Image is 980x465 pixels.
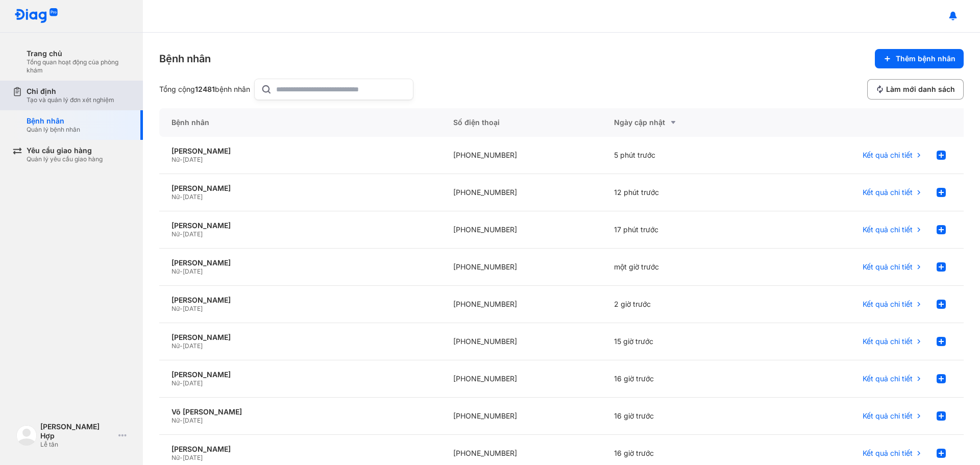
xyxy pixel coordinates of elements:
[602,360,763,398] div: 16 giờ trước
[171,193,180,201] span: Nữ
[16,425,37,446] img: logo
[180,342,183,350] span: -
[183,156,203,163] span: [DATE]
[159,52,211,66] div: Bệnh nhân
[863,374,913,383] span: Kết quả chi tiết
[863,225,913,234] span: Kết quả chi tiết
[441,398,602,435] div: [PHONE_NUMBER]
[14,8,58,24] img: logo
[441,211,602,249] div: [PHONE_NUMBER]
[183,454,203,461] span: [DATE]
[27,146,103,155] div: Yêu cầu giao hàng
[896,54,955,63] span: Thêm bệnh nhân
[602,174,763,211] div: 12 phút trước
[183,342,203,350] span: [DATE]
[441,108,602,137] div: Số điện thoại
[171,417,180,424] span: Nữ
[171,221,429,230] div: [PERSON_NAME]
[171,184,429,193] div: [PERSON_NAME]
[863,188,913,197] span: Kết quả chi tiết
[171,230,180,238] span: Nữ
[180,267,183,275] span: -
[159,108,441,137] div: Bệnh nhân
[171,146,429,156] div: [PERSON_NAME]
[180,454,183,461] span: -
[183,193,203,201] span: [DATE]
[27,155,103,163] div: Quản lý yêu cầu giao hàng
[863,411,913,421] span: Kết quả chi tiết
[171,305,180,312] span: Nữ
[171,445,429,454] div: [PERSON_NAME]
[875,49,964,68] button: Thêm bệnh nhân
[40,440,114,449] div: Lễ tân
[180,379,183,387] span: -
[886,85,955,94] span: Làm mới danh sách
[171,342,180,350] span: Nữ
[171,156,180,163] span: Nữ
[27,116,80,126] div: Bệnh nhân
[441,174,602,211] div: [PHONE_NUMBER]
[863,151,913,160] span: Kết quả chi tiết
[40,422,114,440] div: [PERSON_NAME] Hợp
[171,379,180,387] span: Nữ
[602,286,763,323] div: 2 giờ trước
[863,300,913,309] span: Kết quả chi tiết
[171,258,429,267] div: [PERSON_NAME]
[180,156,183,163] span: -
[180,305,183,312] span: -
[602,211,763,249] div: 17 phút trước
[183,417,203,424] span: [DATE]
[441,360,602,398] div: [PHONE_NUMBER]
[183,305,203,312] span: [DATE]
[159,85,250,94] div: Tổng cộng bệnh nhân
[867,79,964,100] button: Làm mới danh sách
[171,407,429,417] div: Võ [PERSON_NAME]
[441,323,602,360] div: [PHONE_NUMBER]
[441,249,602,286] div: [PHONE_NUMBER]
[602,137,763,174] div: 5 phút trước
[180,417,183,424] span: -
[171,370,429,379] div: [PERSON_NAME]
[171,333,429,342] div: [PERSON_NAME]
[171,267,180,275] span: Nữ
[171,454,180,461] span: Nữ
[183,230,203,238] span: [DATE]
[195,85,215,93] span: 12481
[27,87,114,96] div: Chỉ định
[171,296,429,305] div: [PERSON_NAME]
[27,126,80,134] div: Quản lý bệnh nhân
[863,449,913,458] span: Kết quả chi tiết
[441,286,602,323] div: [PHONE_NUMBER]
[183,267,203,275] span: [DATE]
[27,49,131,58] div: Trang chủ
[602,249,763,286] div: một giờ trước
[27,58,131,75] div: Tổng quan hoạt động của phòng khám
[183,379,203,387] span: [DATE]
[180,230,183,238] span: -
[27,96,114,104] div: Tạo và quản lý đơn xét nghiệm
[863,337,913,346] span: Kết quả chi tiết
[863,262,913,272] span: Kết quả chi tiết
[602,398,763,435] div: 16 giờ trước
[614,116,750,129] div: Ngày cập nhật
[441,137,602,174] div: [PHONE_NUMBER]
[602,323,763,360] div: 15 giờ trước
[180,193,183,201] span: -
